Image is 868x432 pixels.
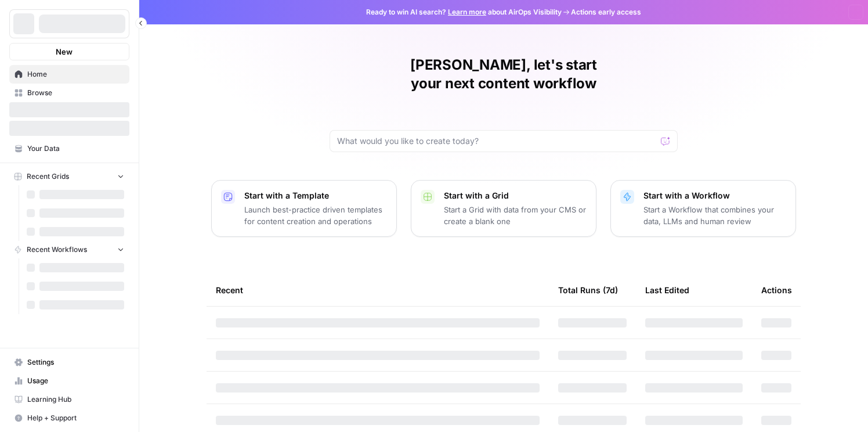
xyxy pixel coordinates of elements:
span: Usage [27,376,124,386]
p: Start with a Template [244,190,387,201]
p: Start a Workflow that combines your data, LLMs and human review [643,204,786,227]
span: Recent Grids [27,171,69,182]
button: New [9,43,129,60]
button: Help + Support [9,409,129,427]
span: Recent Workflows [27,244,87,255]
button: Recent Grids [9,168,129,185]
p: Start a Grid with data from your CMS or create a blank one [444,204,587,227]
span: Actions early access [571,7,641,17]
button: Start with a WorkflowStart a Workflow that combines your data, LLMs and human review [610,180,796,237]
div: Recent [216,274,540,306]
span: New [56,46,73,57]
div: Last Edited [645,274,689,306]
a: Learning Hub [9,390,129,409]
a: Browse [9,84,129,102]
a: Home [9,65,129,84]
div: Actions [761,274,792,306]
p: Start with a Workflow [643,190,786,201]
span: Help + Support [27,413,124,423]
p: Launch best-practice driven templates for content creation and operations [244,204,387,227]
a: Usage [9,372,129,390]
input: What would you like to create today? [337,135,656,147]
span: Your Data [27,143,124,154]
button: Start with a TemplateLaunch best-practice driven templates for content creation and operations [211,180,397,237]
h1: [PERSON_NAME], let's start your next content workflow [330,56,678,93]
p: Start with a Grid [444,190,587,201]
a: Settings [9,353,129,372]
span: Home [27,69,124,80]
span: Settings [27,357,124,368]
span: Browse [27,88,124,98]
div: Total Runs (7d) [558,274,618,306]
a: Your Data [9,139,129,158]
span: Learning Hub [27,394,124,405]
a: Learn more [448,8,486,16]
button: Start with a GridStart a Grid with data from your CMS or create a blank one [411,180,596,237]
button: Recent Workflows [9,241,129,258]
span: Ready to win AI search? about AirOps Visibility [366,7,562,17]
